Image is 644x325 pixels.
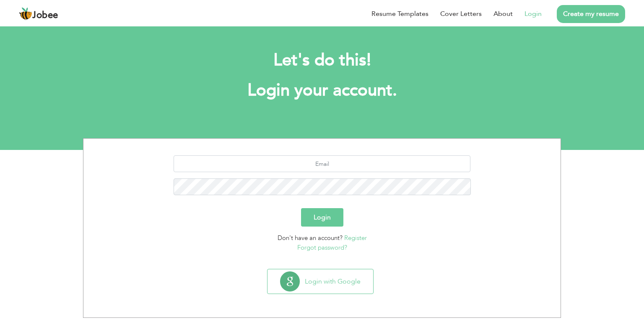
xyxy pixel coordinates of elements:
a: Resume Templates [371,9,428,19]
img: jobee.io [19,7,32,21]
button: Login with Google [267,269,373,294]
a: Cover Letters [440,9,482,19]
span: Jobee [32,11,58,20]
a: Forgot password? [297,243,347,252]
input: Email [174,155,471,172]
h2: Let's do this! [96,49,548,71]
button: Login [301,208,343,227]
a: About [493,9,513,19]
h1: Login your account. [96,80,548,101]
a: Login [525,9,542,19]
a: Register [344,234,367,242]
a: Jobee [19,7,58,21]
span: Don't have an account? [278,234,343,242]
a: Create my resume [557,5,625,23]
